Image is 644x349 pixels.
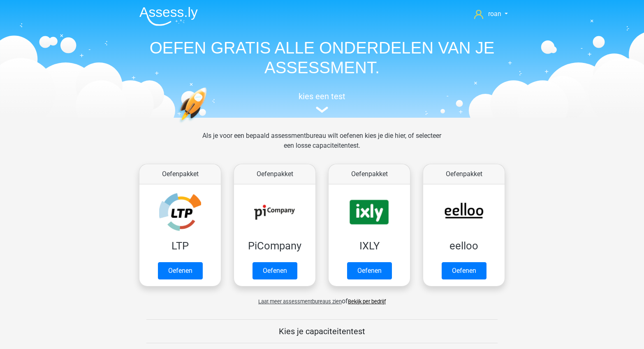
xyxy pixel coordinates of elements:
[258,298,342,305] span: Laat meer assessmentbureaus zien
[471,9,511,19] a: roan
[139,7,198,26] img: Assessly
[442,262,486,279] a: Oefenen
[146,326,498,336] h5: Kies je capaciteitentest
[253,262,297,279] a: Oefenen
[347,262,392,279] a: Oefenen
[178,87,239,162] img: oefenen
[133,38,511,77] h1: OEFEN GRATIS ALLE ONDERDELEN VAN JE ASSESSMENT.
[348,298,386,305] a: Bekijk per bedrijf
[316,107,328,113] img: assessment
[133,91,511,113] a: kies een test
[488,10,501,18] span: roan
[196,131,448,161] div: Als je voor een bepaald assessmentbureau wilt oefenen kies je die hier, of selecteer een losse ca...
[133,91,511,101] h5: kies een test
[133,290,511,306] div: of
[158,262,203,279] a: Oefenen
